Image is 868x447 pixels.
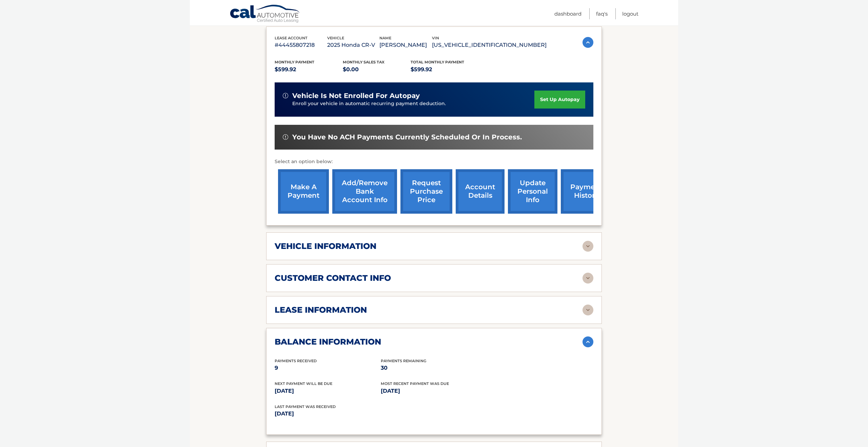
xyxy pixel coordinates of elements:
h2: balance information [275,337,381,347]
a: Dashboard [554,8,581,19]
p: [DATE] [275,386,381,396]
p: Enroll your vehicle in automatic recurring payment deduction. [292,100,534,108]
span: Monthly Payment [275,60,314,64]
a: account details [456,169,505,214]
a: payment history [561,169,612,214]
span: vin [432,36,439,40]
img: accordion-active.svg [583,37,593,48]
a: make a payment [278,169,329,214]
p: $0.00 [343,65,411,74]
h2: customer contact info [275,273,391,283]
a: Cal Automotive [230,4,301,24]
a: set up autopay [534,91,585,109]
p: [DATE] [275,409,434,419]
a: update personal info [508,169,557,214]
span: vehicle is not enrolled for autopay [292,92,420,100]
p: [PERSON_NAME] [379,40,432,50]
img: accordion-rest.svg [583,241,593,252]
a: Logout [622,8,638,19]
span: lease account [275,36,308,40]
span: Next Payment will be due [275,381,332,386]
p: [DATE] [381,386,487,396]
img: alert-white.svg [283,93,288,98]
span: name [379,36,391,40]
img: accordion-rest.svg [583,273,593,284]
span: Last Payment was received [275,404,336,409]
p: 9 [275,363,381,373]
span: vehicle [327,36,344,40]
img: accordion-active.svg [583,336,593,347]
p: 2025 Honda CR-V [327,40,380,50]
a: Add/Remove bank account info [332,169,397,214]
span: Monthly sales Tax [343,60,384,64]
h2: lease information [275,305,367,315]
h2: vehicle information [275,241,376,251]
p: $599.92 [275,65,343,74]
p: $599.92 [411,65,479,74]
span: Total Monthly Payment [411,60,464,64]
a: FAQ's [596,8,608,19]
span: Most Recent Payment Was Due [381,381,449,386]
span: Payments Remaining [381,358,426,363]
p: #44455807218 [275,40,327,50]
img: accordion-rest.svg [583,305,593,315]
p: 30 [381,363,487,373]
img: alert-white.svg [283,134,288,140]
span: Payments Received [275,358,317,363]
a: request purchase price [400,169,452,214]
span: You have no ACH payments currently scheduled or in process. [292,133,522,141]
p: [US_VEHICLE_IDENTIFICATION_NUMBER] [432,40,547,50]
p: Select an option below: [275,158,593,166]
